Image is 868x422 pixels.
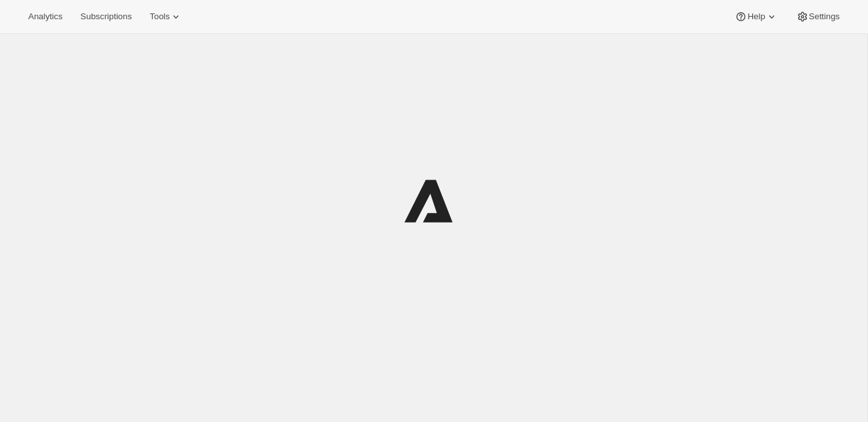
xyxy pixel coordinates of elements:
[150,12,169,22] span: Tools
[809,12,840,22] span: Settings
[747,12,765,22] span: Help
[142,8,190,26] button: Tools
[28,12,62,22] span: Analytics
[80,12,132,22] span: Subscriptions
[727,8,785,26] button: Help
[788,8,847,26] button: Settings
[21,8,70,26] button: Analytics
[73,8,139,26] button: Subscriptions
